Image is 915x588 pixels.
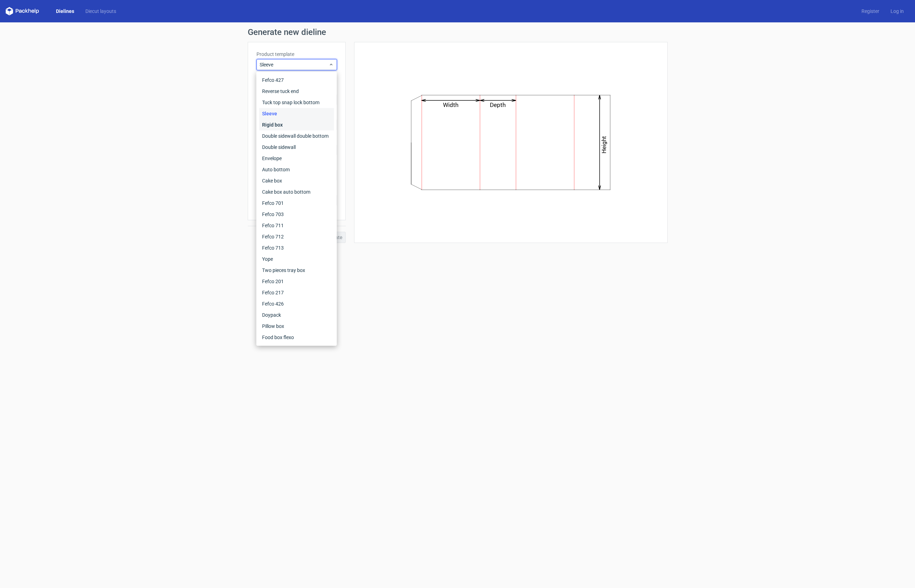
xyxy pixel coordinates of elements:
div: Cake box auto bottom [259,186,334,198]
div: Two pieces tray box [259,265,334,276]
div: Tuck top snap lock bottom [259,97,334,108]
div: Envelope [259,153,334,164]
div: Fefco 713 [259,242,334,253]
div: Fefco 703 [259,209,334,220]
label: Product template [256,51,337,58]
span: Sleeve [260,61,329,68]
div: Fefco 711 [259,220,334,231]
div: Fefco 712 [259,231,334,242]
a: Register [856,8,885,15]
div: Fefco 427 [259,74,334,86]
div: Cake box [259,175,334,186]
div: Yope [259,253,334,265]
a: Dielines [50,8,80,15]
a: Log in [885,8,909,15]
text: Depth [490,101,506,108]
div: Food box flexo [259,332,334,343]
div: Doypack [259,309,334,321]
div: Fefco 426 [259,298,334,309]
h1: Generate new dieline [248,28,668,36]
div: Reverse tuck end [259,86,334,97]
div: Fefco 217 [259,287,334,298]
div: Fefco 201 [259,276,334,287]
div: Pillow box [259,321,334,332]
div: Double sidewall [259,142,334,153]
text: Width [443,101,458,108]
text: Height [600,136,607,153]
a: Diecut layouts [80,8,122,15]
div: Rigid box [259,119,334,130]
div: Sleeve [259,108,334,119]
div: Fefco 701 [259,198,334,209]
div: Auto bottom [259,164,334,175]
div: Double sidewall double bottom [259,130,334,142]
